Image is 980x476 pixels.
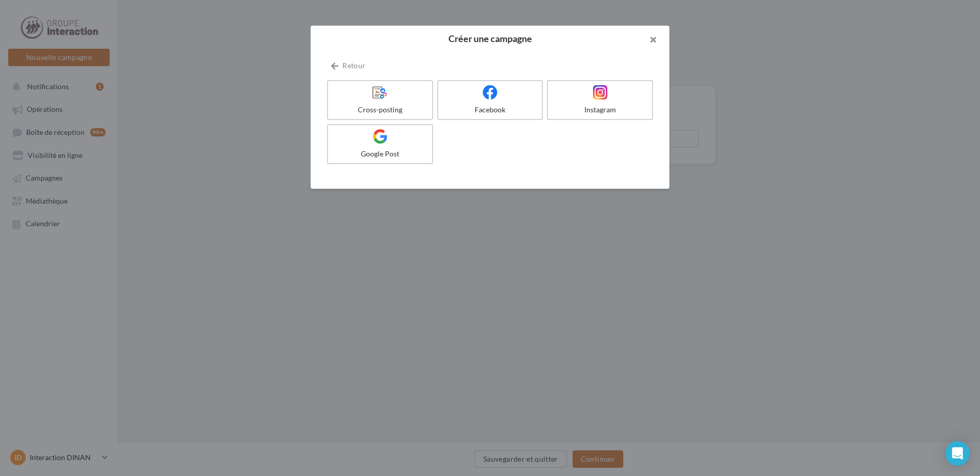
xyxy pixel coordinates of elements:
[945,441,970,466] div: Open Intercom Messenger
[442,105,538,115] div: Facebook
[327,60,370,72] button: Retour
[332,149,428,159] div: Google Post
[332,105,428,115] div: Cross-posting
[327,34,653,43] h2: Créer une campagne
[552,105,648,115] div: Instagram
